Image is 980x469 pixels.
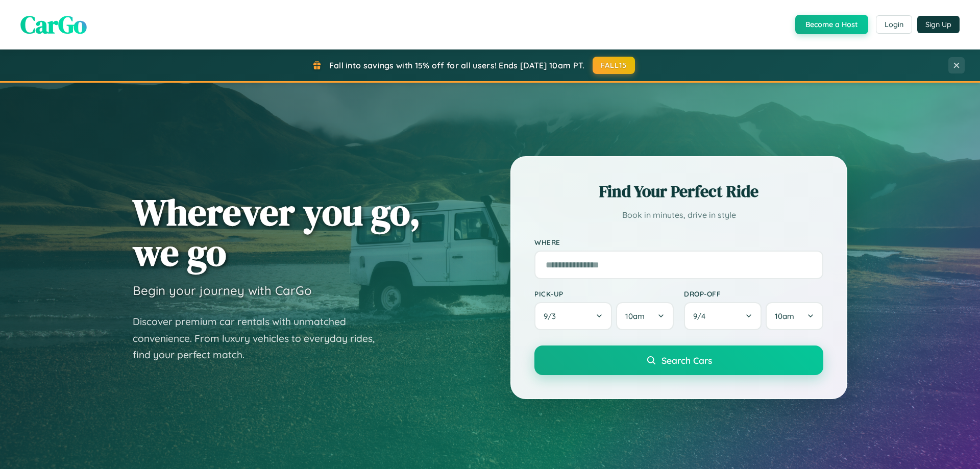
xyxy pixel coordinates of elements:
[917,16,960,33] button: Sign Up
[534,180,823,203] h2: Find Your Perfect Ride
[625,311,645,321] span: 10am
[534,289,674,298] label: Pick-up
[20,8,87,41] span: CarGo
[684,289,823,298] label: Drop-off
[534,208,823,223] p: Book in minutes, drive in style
[133,192,421,273] h1: Wherever you go, we go
[534,238,823,246] label: Where
[133,313,388,363] p: Discover premium car rentals with unmatched convenience. From luxury vehicles to everyday rides, ...
[534,345,823,375] button: Search Cars
[775,311,794,321] span: 10am
[133,283,312,298] h3: Begin your journey with CarGo
[684,302,762,330] button: 9/4
[593,57,635,74] button: FALL15
[534,302,612,330] button: 9/3
[766,302,823,330] button: 10am
[544,311,561,321] span: 9 / 3
[795,15,868,34] button: Become a Host
[693,311,710,321] span: 9 / 4
[329,60,585,70] span: Fall into savings with 15% off for all users! Ends [DATE] 10am PT.
[661,355,712,366] span: Search Cars
[616,302,674,330] button: 10am
[876,15,912,34] button: Login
